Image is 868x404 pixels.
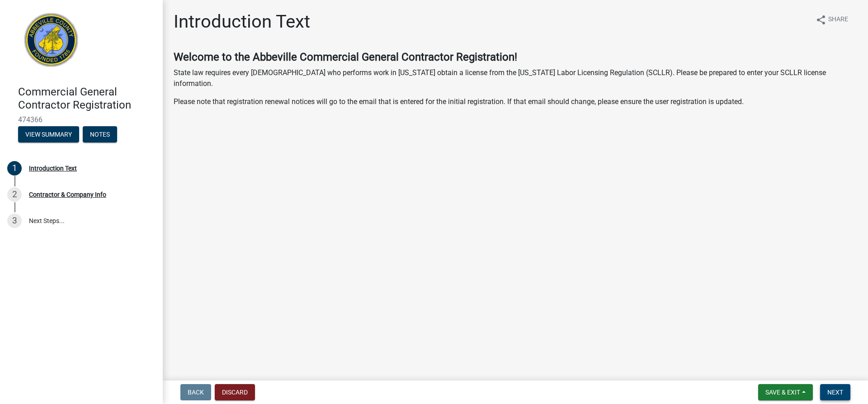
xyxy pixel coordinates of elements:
[18,131,79,138] wm-modal-confirm: Summary
[18,115,145,124] span: 474366
[29,191,106,198] div: Contractor & Company Info
[174,51,517,63] strong: Welcome to the Abbeville Commercial General Contractor Registration!
[188,389,204,396] span: Back
[820,384,850,400] button: Next
[808,11,855,29] button: shareShare
[7,187,22,202] div: 2
[7,214,22,228] div: 3
[174,67,857,89] p: State law requires every [DEMOGRAPHIC_DATA] who performs work in [US_STATE] obtain a license from...
[758,384,813,400] button: Save & Exit
[29,165,77,171] div: Introduction Text
[18,126,79,143] button: View Summary
[828,14,848,25] span: Share
[765,389,800,396] span: Save & Exit
[18,10,85,76] img: Abbeville County, South Carolina
[7,161,22,176] div: 1
[215,384,255,400] button: Discard
[816,14,826,25] i: share
[83,131,117,138] wm-modal-confirm: Notes
[83,126,117,143] button: Notes
[180,384,211,400] button: Back
[174,96,857,107] p: Please note that registration renewal notices will go to the email that is entered for the initia...
[827,389,843,396] span: Next
[174,11,310,33] h1: Introduction Text
[18,86,156,112] h4: Commercial General Contractor Registration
